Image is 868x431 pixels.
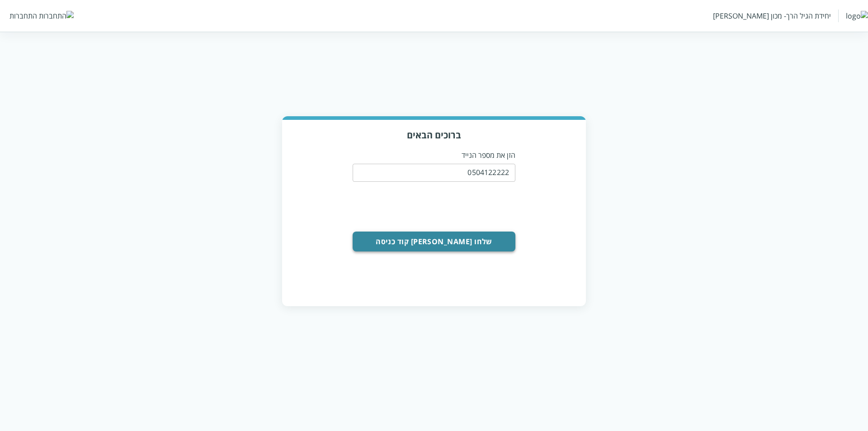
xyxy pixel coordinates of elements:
iframe: reCAPTCHA [378,187,515,223]
button: שלחו [PERSON_NAME] קוד כניסה [353,232,515,251]
img: logo [846,11,868,21]
h3: ברוכים הבאים [291,129,577,141]
div: יחידת הגיל הרך- מכון [PERSON_NAME] [713,11,831,21]
img: התחברות [39,11,74,21]
div: התחברות [9,11,37,21]
input: טלפון [353,164,515,182]
p: הזן את מספר הנייד [353,150,515,160]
